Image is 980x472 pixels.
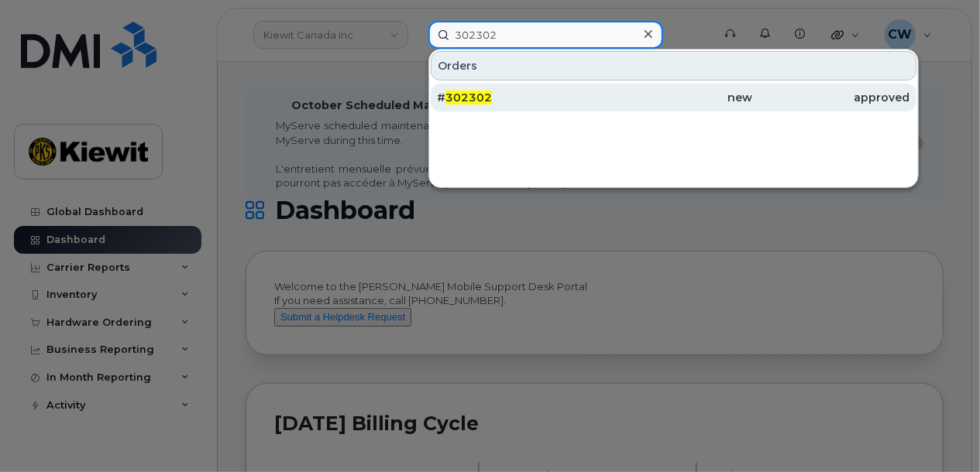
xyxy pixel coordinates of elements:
div: new [595,90,753,105]
a: #302302newapproved [431,84,916,111]
div: # [437,90,595,105]
iframe: Messenger Launcher [913,405,968,460]
div: Orders [431,51,916,80]
span: 302302 [445,91,492,104]
div: approved [752,90,910,105]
